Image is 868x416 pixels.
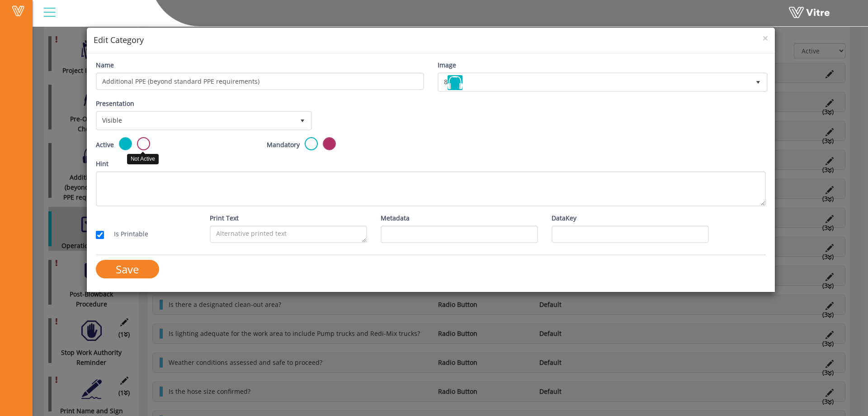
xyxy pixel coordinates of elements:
[267,140,300,150] label: Mandatory
[439,74,750,90] span: 8
[448,75,462,90] img: WizardIcon8.png
[294,112,311,129] span: select
[763,33,768,43] button: Close
[438,60,456,70] label: Image
[94,34,768,46] h4: Edit Category
[210,213,239,223] label: Print Text
[96,260,159,278] input: Save
[96,99,134,109] label: Presentation
[96,159,108,169] label: Hint
[96,140,114,150] label: Active
[381,213,410,223] label: Metadata
[552,213,576,223] label: DataKey
[96,60,114,70] label: Name
[750,74,766,90] span: select
[105,229,148,239] label: Is Printable
[97,112,294,129] span: Visible
[763,32,768,44] span: ×
[127,154,159,164] div: Not Active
